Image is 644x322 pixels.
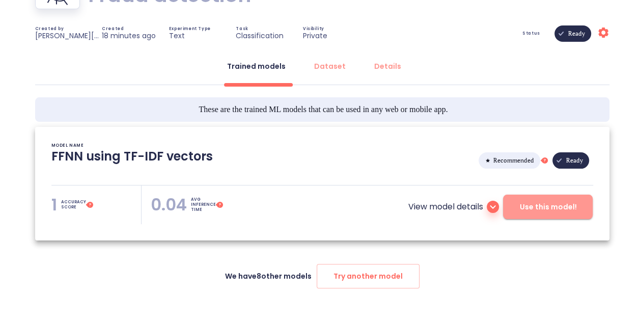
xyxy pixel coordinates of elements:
[89,202,91,208] tspan: ?
[519,201,576,213] span: Use this model!
[169,31,185,40] p: Text
[374,61,401,71] div: Details
[314,61,346,71] div: Dataset
[333,270,403,283] span: Try another model
[51,195,57,215] p: 1
[35,31,101,40] p: [PERSON_NAME][EMAIL_ADDRESS][PERSON_NAME][DOMAIN_NAME]
[225,271,312,281] p: We have 8 other models
[227,61,286,71] div: Trained models
[503,195,593,219] button: Use this model!
[236,27,248,31] span: Task
[169,27,211,31] span: Experiment Type
[522,32,540,36] span: Status
[236,31,284,40] p: Classification
[102,27,124,31] span: Created
[102,31,156,40] p: 18 minutes ago
[303,31,327,40] p: Private
[35,27,64,31] span: Created by
[191,197,215,212] p: AVG INFERENCE TIME
[51,143,84,148] p: MODEL NAME
[199,103,447,116] span: These are the trained ML models that can be used in any web or mobile app.
[61,200,86,210] p: ACCURACY SCORE
[560,124,589,197] span: Ready
[543,158,545,164] tspan: ?
[408,201,483,213] p: View model details
[151,195,187,215] p: 0.04
[51,148,213,173] p: FFNN using TF-IDF vectors
[303,27,324,31] span: Visibility
[219,202,221,208] tspan: ?
[487,124,540,197] span: Recommended
[317,264,419,288] button: Try another model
